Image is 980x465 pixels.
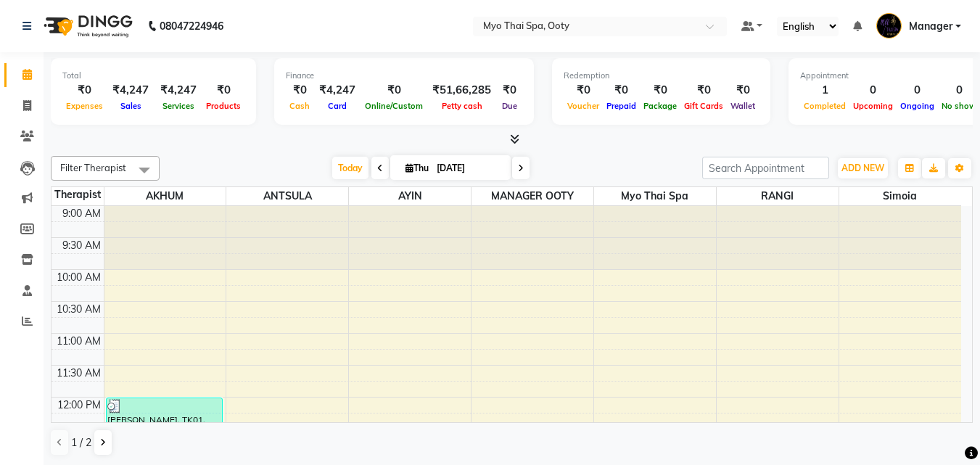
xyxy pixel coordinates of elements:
div: Therapist [52,187,104,202]
span: Completed [800,101,849,111]
span: Card [324,101,350,111]
div: ₹4,247 [107,82,155,99]
div: Total [62,70,244,82]
button: ADD NEW [838,158,888,178]
div: 10:00 AM [54,270,104,285]
span: AKHUM [104,187,226,205]
div: ₹0 [564,82,603,99]
div: ₹4,247 [313,82,361,99]
span: Filter Therapist [60,162,126,173]
div: 10:30 AM [54,302,104,317]
div: ₹51,66,285 [427,82,497,99]
div: ₹0 [680,82,727,99]
span: Prepaid [603,101,640,111]
span: Products [202,101,244,111]
span: Ongoing [897,101,938,111]
span: RANGI [717,187,839,205]
span: 1 / 2 [71,435,91,450]
span: Thu [402,162,432,173]
span: Wallet [727,101,759,111]
span: Cash [286,101,313,111]
input: Search Appointment [702,157,829,179]
div: Redemption [564,70,759,82]
span: Sales [117,101,145,111]
div: 0 [897,82,938,99]
div: ₹4,247 [155,82,202,99]
b: 08047224946 [160,6,223,46]
div: 9:30 AM [59,238,104,253]
div: ₹0 [727,82,759,99]
div: ₹0 [202,82,244,99]
div: 11:00 AM [54,334,104,349]
div: 0 [849,82,897,99]
span: Today [332,157,368,179]
div: 1 [800,82,849,99]
span: simoia [839,187,961,205]
span: ADD NEW [841,162,884,173]
span: Online/Custom [361,101,427,111]
span: MANAGER OOTY [472,187,593,205]
span: Due [498,101,521,111]
div: 11:30 AM [54,366,104,381]
input: 2025-09-04 [432,157,505,179]
img: logo [37,6,136,46]
span: Package [640,101,680,111]
span: AYIN [349,187,471,205]
div: ₹0 [640,82,680,99]
span: Petty cash [438,101,486,111]
span: Manager [909,19,952,34]
span: Expenses [62,101,107,111]
span: Services [159,101,198,111]
div: ₹0 [62,82,107,99]
div: 0 [938,82,980,99]
span: No show [938,101,980,111]
span: Upcoming [849,101,897,111]
div: Appointment [800,70,980,82]
span: Voucher [564,101,603,111]
div: Finance [286,70,522,82]
span: Gift Cards [680,101,727,111]
div: ₹0 [497,82,522,99]
div: ₹0 [603,82,640,99]
div: 12:00 PM [54,398,104,413]
div: ₹0 [361,82,427,99]
img: Manager [876,13,902,38]
span: ANTSULA [226,187,348,205]
div: 9:00 AM [59,206,104,221]
div: ₹0 [286,82,313,99]
span: Myo Thai Spa [594,187,716,205]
